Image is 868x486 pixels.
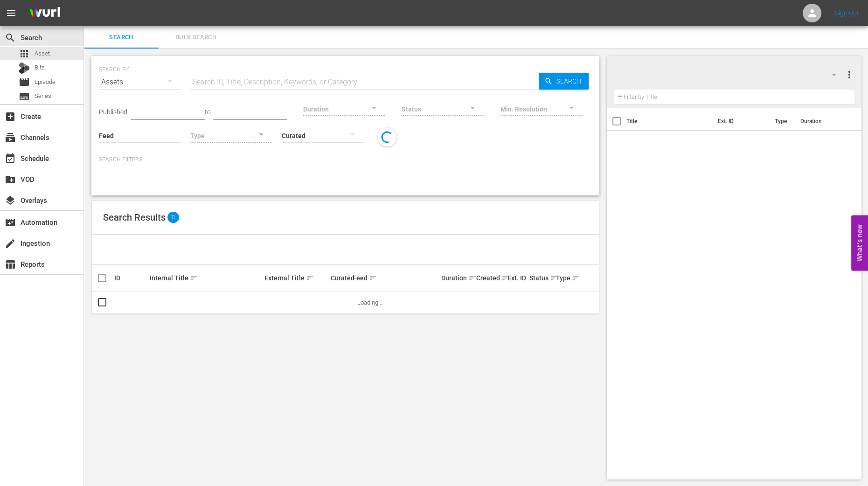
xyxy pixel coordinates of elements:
span: Search [5,32,16,43]
span: sort [369,274,377,282]
span: Bulk Search [164,32,228,43]
span: Asset [19,48,30,59]
span: Automation [5,217,16,228]
span: Channels [5,132,16,143]
button: Search [539,73,589,90]
th: Duration [794,108,850,134]
span: sort [306,274,314,282]
span: Published: [99,108,129,116]
div: Bits [19,62,30,74]
span: Search [553,73,589,90]
span: Bits [35,63,45,72]
a: Sign Out [835,9,859,17]
span: Overlays [5,195,16,206]
th: Ext. ID [712,108,769,134]
p: Search Filters: [99,156,592,164]
button: Open Feedback Widget [851,215,868,271]
span: Series [35,91,51,101]
span: Asset [35,49,50,58]
div: External Title [264,272,328,284]
div: Assets [99,69,181,95]
span: sort [501,274,510,282]
span: Ingestion [5,238,16,249]
span: sort [468,274,477,282]
span: Search Results [103,212,166,223]
span: sort [550,274,558,282]
span: Search [90,32,153,43]
img: ans4CAIJ8jUAAAAAAAAAAAAAAAAAAAAAAAAgQb4GAAAAAAAAAAAAAAAAAAAAAAAAJMjXAAAAAAAAAAAAAAAAAAAAAAAAgAT5G... [22,2,67,24]
span: more_vert [843,69,854,80]
span: VOD [5,174,16,185]
div: Ext. ID [507,274,527,282]
div: Type [556,272,571,284]
span: Schedule [5,153,16,164]
button: more_vert [843,63,854,86]
th: Title [626,108,713,134]
div: Duration [441,272,474,284]
div: Curated [331,274,350,282]
div: Internal Title [150,272,262,284]
div: Feed [353,272,438,284]
span: Episode [19,76,30,88]
div: Status [529,272,553,284]
span: sort [190,274,198,282]
span: 0 [167,212,179,223]
span: to [205,108,211,116]
span: Episode [35,77,56,87]
div: ID [114,274,147,282]
span: Create [5,111,16,122]
span: Reports [5,259,16,270]
div: Created [476,272,504,284]
span: menu [6,7,17,19]
th: Type [769,108,794,134]
span: Loading... [357,299,382,306]
span: Series [19,91,30,102]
